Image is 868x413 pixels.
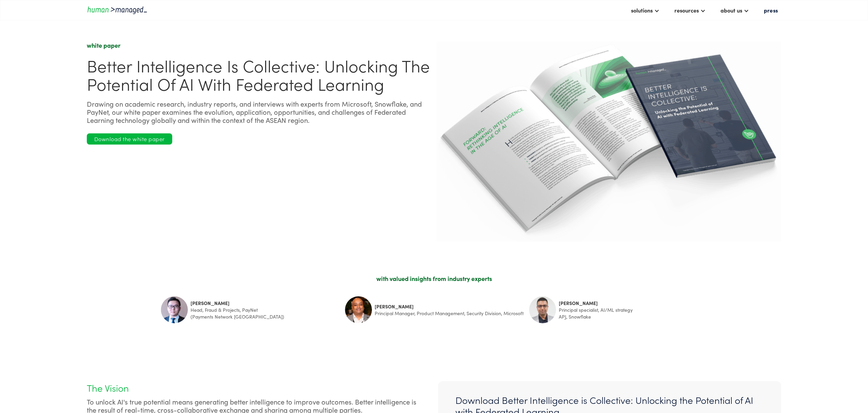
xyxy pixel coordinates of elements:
div: Head, Fraud & Projects, PayNet (Payments Network [GEOGRAPHIC_DATA]) [191,306,284,320]
p: The Vision [87,382,423,394]
div: about us [721,6,742,14]
div: white paper [87,41,431,49]
div: with valued insights from industry experts [376,275,492,283]
strong: [PERSON_NAME] [191,300,230,306]
strong: [PERSON_NAME] [375,303,414,310]
div: solutions [631,6,653,14]
div: resources [674,6,699,14]
div: about us [717,4,752,16]
h1: Better Intelligence is Collective: Unlocking the Potential of AI with Federated Learning [87,56,431,93]
div: Principal specialist, AI/ML strategy APJ, Snowflake [559,306,633,320]
div: Drawing on academic research, industry reports, and interviews with experts from Microsoft, Snowf... [87,100,431,124]
div: Principal Manager, Product Management, Security Division, Microsoft [375,310,524,317]
div: solutions [628,4,663,16]
a: home [87,5,148,15]
a: press [761,4,781,16]
strong: [PERSON_NAME] [559,300,598,306]
a: Download the white paper [87,133,172,145]
div: resources [671,4,709,16]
